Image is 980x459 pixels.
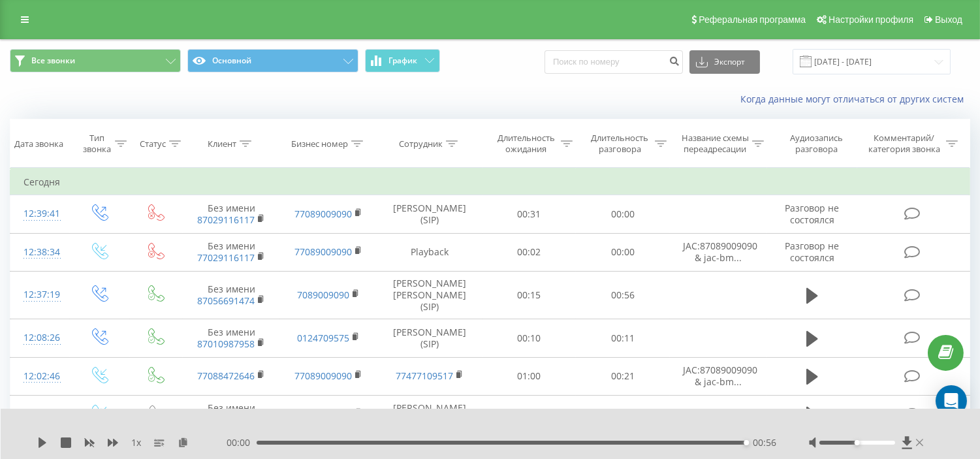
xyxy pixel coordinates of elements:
[183,319,280,357] td: Без имени
[365,49,440,72] button: График
[935,14,962,25] span: Выход
[197,214,255,226] a: 87029116117
[576,319,670,357] td: 00:11
[396,370,453,382] a: 77477109517
[576,195,670,233] td: 00:00
[24,282,57,308] div: 12:37:19
[936,385,967,417] div: Open Intercom Messenger
[197,294,255,307] a: 87056691474
[197,251,255,264] a: 77029116117
[545,50,683,74] input: Поиск по номеру
[377,195,482,233] td: [PERSON_NAME] (SIP)
[24,364,57,389] div: 12:02:46
[389,56,418,65] span: График
[670,395,767,433] td: 7073005050
[294,370,352,382] a: 77089009090
[576,395,670,433] td: 01:22
[131,436,141,449] span: 1 x
[377,395,482,433] td: [PERSON_NAME] (SIP)
[699,14,806,25] span: Реферальная программа
[183,195,280,233] td: Без имени
[482,233,577,271] td: 00:02
[682,133,749,155] div: Название схемы переадресации
[482,319,577,357] td: 00:10
[187,49,358,72] button: Основной
[24,201,57,227] div: 12:39:41
[183,233,280,271] td: Без имени
[197,338,255,350] a: 87010987958
[482,195,577,233] td: 00:31
[291,138,348,150] div: Бизнес номер
[866,133,943,155] div: Комментарий/категория звонка
[779,133,854,155] div: Аудиозапись разговора
[576,233,670,271] td: 00:00
[855,440,860,445] div: Accessibility label
[197,370,255,382] a: 77088472646
[576,271,670,319] td: 00:56
[208,138,236,150] div: Клиент
[753,436,776,449] span: 00:56
[576,357,670,395] td: 00:21
[377,319,482,357] td: [PERSON_NAME] (SIP)
[183,395,280,433] td: Без имени
[297,332,349,344] a: 0124709575
[482,395,577,433] td: 00:15
[744,440,749,445] div: Accessibility label
[10,49,181,72] button: Все звонки
[399,138,443,150] div: Сотрудник
[683,364,757,388] span: JAC:87089009090 & jac-bm...
[24,325,57,351] div: 12:08:26
[829,14,913,25] span: Настройки профиля
[785,202,839,226] span: Разговор не состоялся
[24,240,57,265] div: 12:38:34
[227,436,257,449] span: 00:00
[377,271,482,319] td: [PERSON_NAME] [PERSON_NAME] (SIP)
[785,240,839,264] span: Разговор не состоялся
[82,133,112,155] div: Тип звонка
[14,138,63,150] div: Дата звонка
[297,289,349,301] a: 7089009090
[683,240,757,264] span: JAC:87089009090 & jac-bm...
[588,133,652,155] div: Длительность разговора
[183,271,280,319] td: Без имени
[31,55,75,66] span: Все звонки
[494,133,558,155] div: Длительность ожидания
[24,402,57,427] div: 11:09:18
[294,407,352,420] a: 77073005050
[482,271,577,319] td: 00:15
[377,233,482,271] td: Playback
[294,245,352,258] a: 77089009090
[689,50,760,74] button: Экспорт
[294,208,352,220] a: 77089009090
[10,169,970,195] td: Сегодня
[740,93,970,105] a: Когда данные могут отличаться от других систем
[482,357,577,395] td: 01:00
[140,138,166,150] div: Статус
